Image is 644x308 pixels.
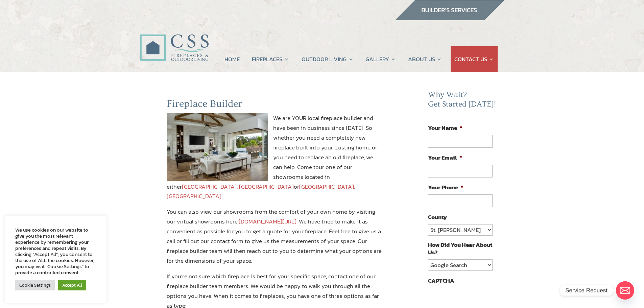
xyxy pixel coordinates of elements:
label: How Did You Hear About Us? [428,241,492,256]
a: OUTDOOR LIVING [302,46,353,72]
a: GALLERY [365,46,396,72]
img: fireplace builder jacksonville fl and ormond beach fl [167,113,268,181]
label: Your Name [428,124,462,132]
a: [DOMAIN_NAME][URL] [239,217,296,226]
label: County [428,213,447,221]
h2: Fireplace Builder [167,98,384,113]
label: CAPTCHA [428,277,454,284]
p: We are YOUR local fireplace builder and have been in business since [DATE]. So whether you need a... [167,113,384,207]
label: Your Email [428,154,462,161]
a: Email [616,281,634,300]
div: We use cookies on our website to give you the most relevant experience by remembering your prefer... [15,227,96,276]
a: ABOUT US [408,46,442,72]
a: CONTACT US [454,46,494,72]
img: CSS Fireplaces & Outdoor Living (Formerly Construction Solutions & Supply)- Jacksonville Ormond B... [140,16,209,65]
label: Your Phone [428,184,463,191]
a: Accept All [58,280,86,290]
p: You can also view our showrooms from the comfort of your own home by visiting our virtual showroo... [167,207,384,271]
a: HOME [224,46,240,72]
h2: Why Wait? Get Started [DATE]! [428,90,498,112]
a: [GEOGRAPHIC_DATA], [GEOGRAPHIC_DATA] [182,182,294,191]
a: Cookie Settings [15,280,55,290]
a: FIREPLACES [252,46,289,72]
a: builder services construction supply [395,14,505,23]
